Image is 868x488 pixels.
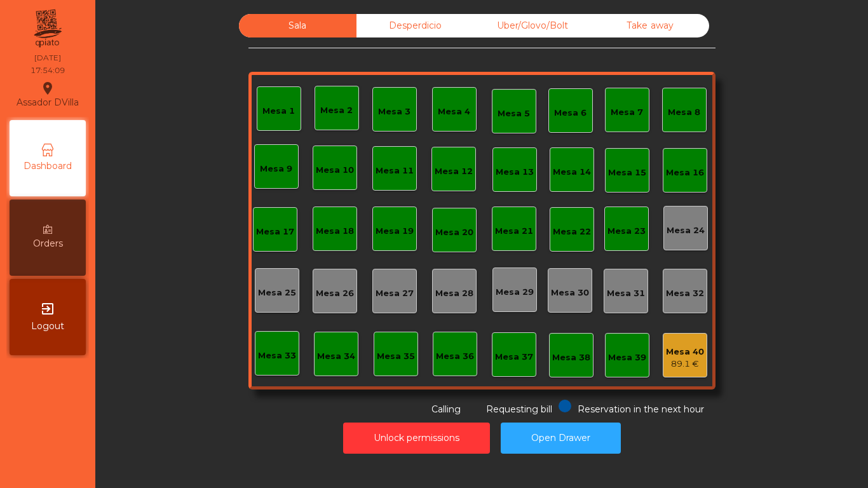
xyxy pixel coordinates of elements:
[356,14,474,37] div: Desperdicio
[436,350,474,363] div: Mesa 36
[17,79,79,111] div: Assador DVilla
[262,105,295,118] div: Mesa 1
[498,107,530,120] div: Mesa 5
[553,166,591,179] div: Mesa 14
[592,14,709,37] div: Take away
[608,351,646,364] div: Mesa 39
[554,107,587,119] div: Mesa 6
[256,226,294,238] div: Mesa 17
[377,350,415,363] div: Mesa 35
[31,65,65,76] div: 17:54:09
[24,159,72,173] span: Dashboard
[668,106,700,119] div: Mesa 8
[553,226,591,238] div: Mesa 22
[435,165,473,178] div: Mesa 12
[376,287,414,300] div: Mesa 27
[343,423,490,454] button: Unlock permissions
[260,163,292,175] div: Mesa 9
[40,301,55,316] i: exit_to_app
[611,106,643,119] div: Mesa 7
[666,166,704,179] div: Mesa 16
[495,225,533,238] div: Mesa 21
[34,52,61,64] div: [DATE]
[376,225,414,238] div: Mesa 19
[316,287,354,300] div: Mesa 26
[33,237,63,250] span: Orders
[435,226,473,239] div: Mesa 20
[239,14,356,37] div: Sala
[486,403,552,415] span: Requesting bill
[378,105,410,118] div: Mesa 3
[552,351,590,364] div: Mesa 38
[666,346,704,358] div: Mesa 40
[435,287,473,300] div: Mesa 28
[258,287,296,299] div: Mesa 25
[316,164,354,177] div: Mesa 10
[495,351,533,363] div: Mesa 37
[667,224,705,237] div: Mesa 24
[496,166,534,179] div: Mesa 13
[496,286,534,299] div: Mesa 29
[320,104,353,117] div: Mesa 2
[608,166,646,179] div: Mesa 15
[32,6,63,51] img: qpiato
[40,81,55,96] i: location_on
[607,287,645,300] div: Mesa 31
[438,105,470,118] div: Mesa 4
[316,225,354,238] div: Mesa 18
[578,403,704,415] span: Reservation in the next hour
[666,287,704,300] div: Mesa 32
[31,320,64,333] span: Logout
[666,358,704,370] div: 89.1 €
[431,403,461,415] span: Calling
[474,14,592,37] div: Uber/Glovo/Bolt
[607,225,646,238] div: Mesa 23
[376,165,414,177] div: Mesa 11
[551,287,589,299] div: Mesa 30
[258,349,296,362] div: Mesa 33
[317,350,355,363] div: Mesa 34
[501,423,621,454] button: Open Drawer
